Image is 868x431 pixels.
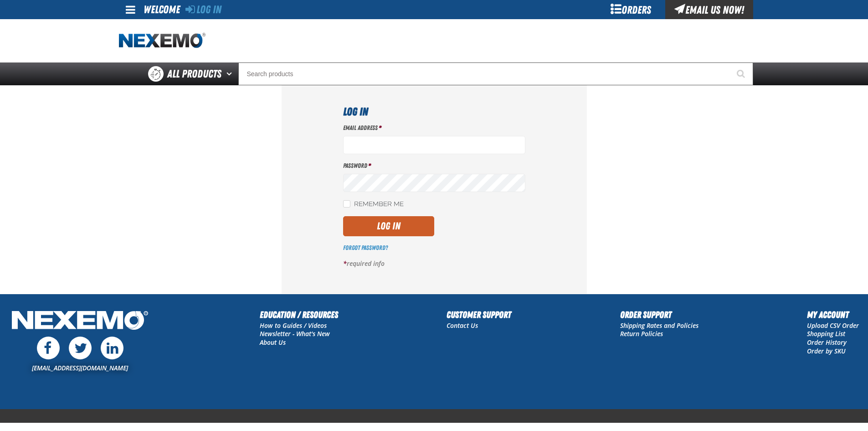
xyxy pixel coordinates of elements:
[343,161,525,170] label: Password
[447,321,478,330] a: Contact Us
[238,62,753,85] input: Search
[620,308,699,322] h2: Order Support
[260,338,286,347] a: About Us
[260,308,338,322] h2: Education / Resources
[620,321,699,330] a: Shipping Rates and Policies
[167,66,221,82] span: All Products
[807,329,845,338] a: Shopping List
[343,104,525,120] h1: Log In
[730,62,753,85] button: Start Searching
[119,33,205,49] a: Home
[343,200,350,208] input: Remember Me
[343,200,404,209] label: Remember Me
[260,321,327,330] a: How to Guides / Videos
[9,308,151,335] img: Nexemo Logo
[343,216,434,236] button: Log In
[447,308,511,322] h2: Customer Support
[119,33,205,49] img: Nexemo logo
[807,308,859,322] h2: My Account
[260,329,330,338] a: Newsletter - What's New
[185,3,221,16] a: Log In
[343,260,525,268] p: required info
[620,329,663,338] a: Return Policies
[32,363,128,372] a: [EMAIL_ADDRESS][DOMAIN_NAME]
[343,124,525,132] label: Email Address
[807,338,847,347] a: Order History
[223,62,238,85] button: Open All Products pages
[343,244,388,251] a: Forgot Password?
[807,347,846,355] a: Order by SKU
[807,321,859,330] a: Upload CSV Order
